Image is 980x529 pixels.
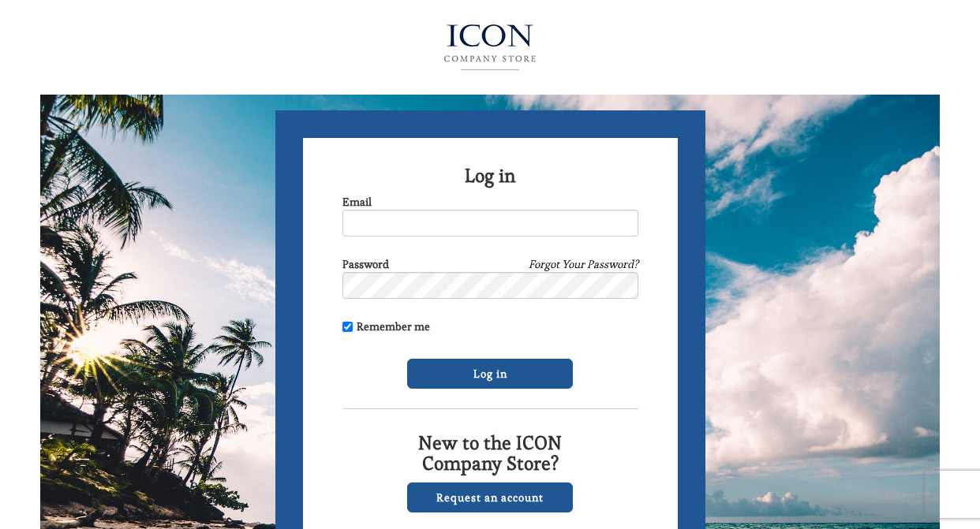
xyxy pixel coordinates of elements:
[342,256,389,272] label: Password
[407,482,573,512] a: Request an account
[342,319,430,334] label: Remember me
[342,166,638,186] h2: Log in
[529,256,638,272] a: Forgot Your Password?
[407,359,573,389] input: Log in
[342,194,372,210] label: Email
[342,433,638,475] h2: New to the ICON Company Store?
[342,322,353,332] input: Remember me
